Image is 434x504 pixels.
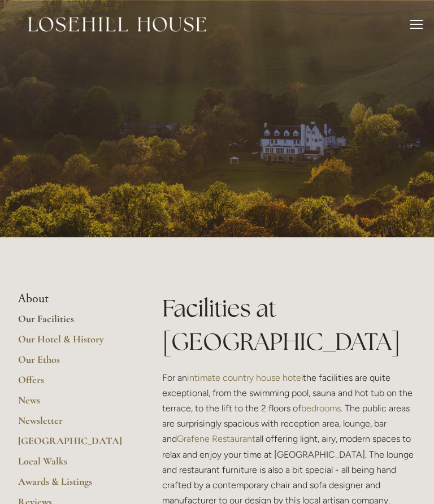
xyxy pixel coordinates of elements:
li: About [18,292,126,306]
a: bedrooms [301,403,341,414]
a: Our Ethos [18,353,126,373]
a: Offers [18,373,126,394]
a: Local Walks [18,455,126,475]
h1: Facilities at [GEOGRAPHIC_DATA] [162,292,416,358]
a: intimate country house hotel [187,372,303,383]
a: Grafene Restaurant [177,433,255,444]
a: Our Facilities [18,312,126,333]
a: Awards & Listings [18,475,126,496]
a: News [18,394,126,414]
img: Losehill House [28,17,206,32]
a: [GEOGRAPHIC_DATA] [18,435,126,455]
a: Our Hotel & History [18,333,126,353]
a: Newsletter [18,414,126,435]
